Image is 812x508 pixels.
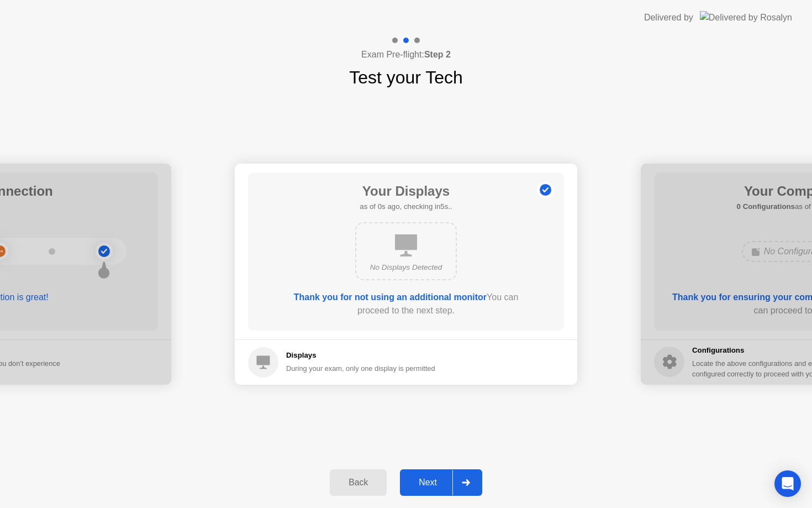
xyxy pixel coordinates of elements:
[774,470,801,497] div: Open Intercom Messenger
[361,48,451,61] h4: Exam Pre-flight:
[286,350,435,361] h5: Displays
[400,469,482,496] button: Next
[286,363,435,374] div: During your exam, only one display is permitted
[333,478,383,488] div: Back
[360,201,452,212] h5: as of 0s ago, checking in5s..
[330,469,387,496] button: Back
[360,181,452,201] h1: Your Displays
[365,262,447,273] div: No Displays Detected
[349,64,463,91] h1: Test your Tech
[700,11,792,24] img: Delivered by Rosalyn
[280,291,532,317] div: You can proceed to the next step.
[424,50,451,59] b: Step 2
[403,478,452,488] div: Next
[644,11,693,24] div: Delivered by
[294,292,487,302] b: Thank you for not using an additional monitor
